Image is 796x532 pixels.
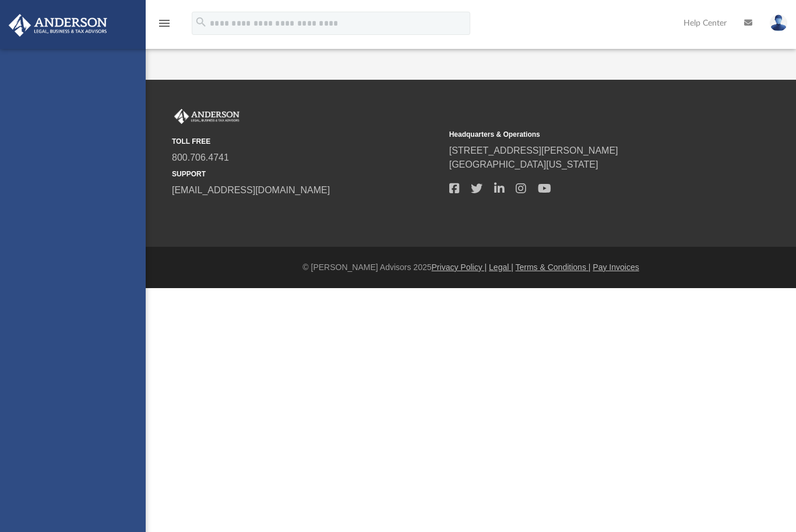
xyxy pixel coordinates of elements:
[172,109,242,124] img: Anderson Advisors Platinum Portal
[449,159,598,169] a: [GEOGRAPHIC_DATA][US_STATE]
[172,136,441,147] small: TOLL FREE
[157,22,171,30] a: menu
[516,263,591,272] a: Terms & Conditions |
[5,14,111,37] img: Anderson Advisors Platinum Portal
[172,169,441,179] small: SUPPORT
[172,185,330,195] a: [EMAIL_ADDRESS][DOMAIN_NAME]
[172,152,229,162] a: 800.706.4741
[593,263,639,272] a: Pay Invoices
[770,15,787,31] img: User Pic
[432,263,487,272] a: Privacy Policy |
[449,146,618,155] a: [STREET_ADDRESS][PERSON_NAME]
[157,16,171,30] i: menu
[195,16,207,29] i: search
[449,129,718,140] small: Headquarters & Operations
[489,263,513,272] a: Legal |
[146,261,796,274] div: © [PERSON_NAME] Advisors 2025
